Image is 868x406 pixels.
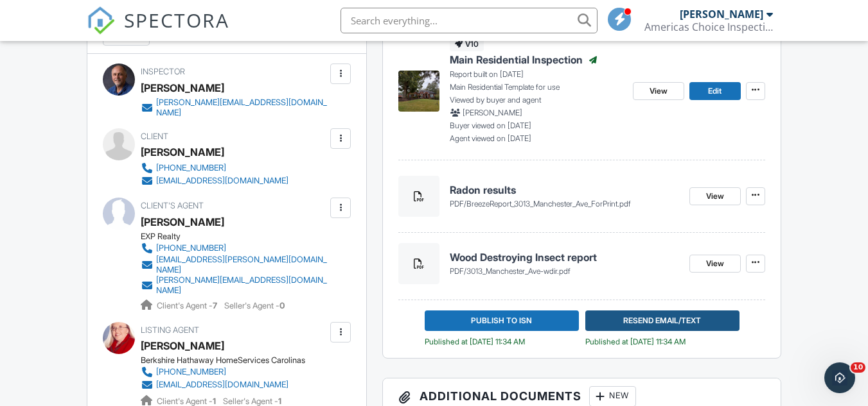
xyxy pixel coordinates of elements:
div: [EMAIL_ADDRESS][DOMAIN_NAME] [156,176,288,186]
div: [PERSON_NAME] [141,78,224,97]
div: [PERSON_NAME] [141,142,224,162]
span: Seller's Agent - [224,301,285,310]
span: Client [141,131,168,141]
strong: 0 [279,301,285,310]
a: [PERSON_NAME] [141,212,224,232]
a: [PERSON_NAME][EMAIL_ADDRESS][DOMAIN_NAME] [141,275,327,296]
strong: 1 [278,396,281,406]
a: SPECTORA [87,17,229,44]
div: [PHONE_NUMBER] [156,243,226,253]
div: [PERSON_NAME][EMAIL_ADDRESS][DOMAIN_NAME] [156,275,327,296]
span: Client's Agent - [157,301,219,310]
span: Client's Agent - [157,396,218,406]
a: [EMAIL_ADDRESS][DOMAIN_NAME] [141,378,295,391]
div: [PERSON_NAME] [680,8,763,21]
span: Inspector [141,67,185,76]
a: [PHONE_NUMBER] [141,366,295,378]
img: The Best Home Inspection Software - Spectora [87,6,115,35]
strong: 7 [213,301,217,310]
iframe: Intercom live chat [824,362,855,393]
span: SPECTORA [124,6,229,33]
div: Berkshire Hathaway HomeServices Carolinas [141,355,305,366]
a: [EMAIL_ADDRESS][DOMAIN_NAME] [141,174,288,187]
input: Search everything... [341,8,598,33]
a: [PERSON_NAME][EMAIL_ADDRESS][DOMAIN_NAME] [141,97,327,118]
div: [PHONE_NUMBER] [156,367,226,377]
div: [PHONE_NUMBER] [156,163,226,173]
a: [EMAIL_ADDRESS][PERSON_NAME][DOMAIN_NAME] [141,255,327,275]
div: EXP Realty [141,232,337,242]
div: [EMAIL_ADDRESS][DOMAIN_NAME] [156,380,288,390]
span: 10 [851,362,865,373]
a: [PERSON_NAME] [141,336,224,355]
div: [PERSON_NAME][EMAIL_ADDRESS][DOMAIN_NAME] [156,97,327,118]
span: Client's Agent [141,201,204,210]
strong: 1 [213,396,216,406]
a: [PHONE_NUMBER] [141,242,327,255]
a: [PHONE_NUMBER] [141,162,288,174]
div: Americas Choice Inspections [644,21,773,33]
span: Listing Agent [141,325,199,335]
span: Seller's Agent - [223,396,281,406]
div: [EMAIL_ADDRESS][PERSON_NAME][DOMAIN_NAME] [156,255,327,275]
